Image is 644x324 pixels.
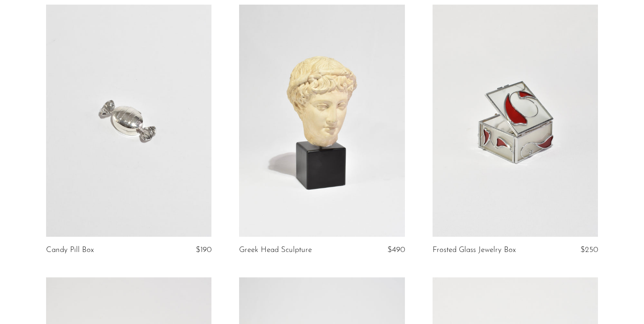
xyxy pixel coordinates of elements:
[196,246,211,254] span: $190
[239,246,312,254] a: Greek Head Sculpture
[433,246,516,254] a: Frosted Glass Jewelry Box
[46,246,94,254] a: Candy Pill Box
[580,246,598,254] span: $250
[387,246,405,254] span: $490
